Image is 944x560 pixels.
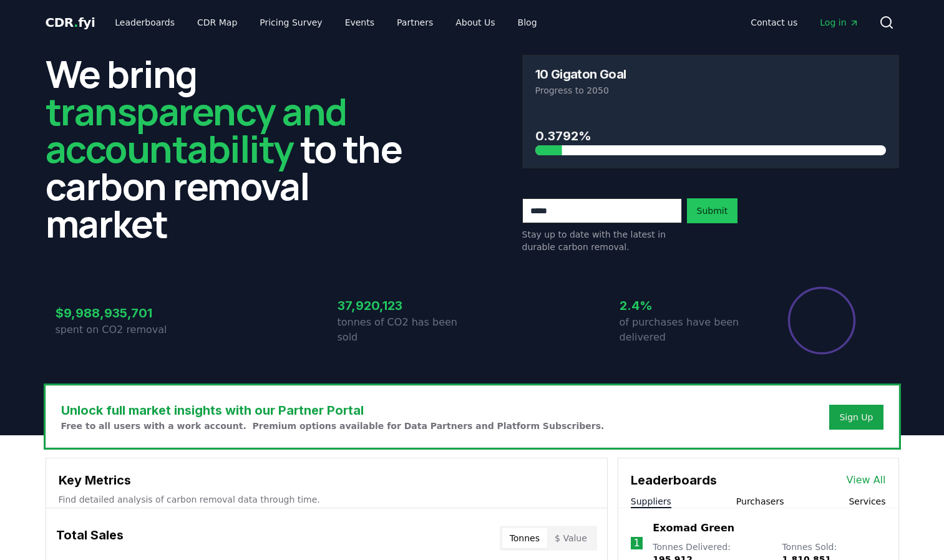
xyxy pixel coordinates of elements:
[502,528,547,548] button: Tonnes
[105,11,185,34] a: Leaderboards
[631,471,717,490] h3: Leaderboards
[736,495,784,508] button: Purchasers
[829,405,883,430] button: Sign Up
[633,536,640,551] p: 1
[847,473,886,488] a: View All
[250,11,332,34] a: Pricing Survey
[59,471,595,490] h3: Key Metrics
[535,84,886,97] p: Progress to 2050
[56,322,190,337] p: spent on CO2 removal
[46,85,347,174] span: transparency and accountability
[535,68,626,80] h3: 10 Gigaton Goal
[535,127,886,145] h3: 0.3792%
[508,11,547,34] a: Blog
[387,11,443,34] a: Partners
[522,228,682,253] p: Stay up to date with the latest in durable carbon removal.
[61,420,605,432] p: Free to all users with a work account. Premium options available for Data Partners and Platform S...
[61,401,605,420] h3: Unlock full market insights with our Partner Portal
[59,493,595,506] p: Find detailed analysis of carbon removal data through time.
[631,495,671,508] button: Suppliers
[547,528,595,548] button: $ Value
[810,11,869,34] a: Log in
[620,315,754,345] p: of purchases have been delivered
[338,296,472,315] h3: 37,920,123
[56,526,124,551] h3: Total Sales
[46,15,95,30] span: CDR fyi
[653,521,734,536] a: Exomad Green
[187,11,247,34] a: CDR Map
[338,315,472,345] p: tonnes of CO2 has been sold
[74,15,78,30] span: .
[445,11,505,34] a: About Us
[335,11,384,34] a: Events
[849,495,885,508] button: Services
[741,11,807,34] a: Contact us
[56,304,190,322] h3: $9,988,935,701
[46,14,95,31] a: CDR.fyi
[839,411,873,423] a: Sign Up
[620,296,754,315] h3: 2.4%
[105,11,547,34] nav: Main
[687,198,738,223] button: Submit
[46,55,422,242] h2: We bring to the carbon removal market
[820,16,859,29] span: Log in
[741,11,869,34] nav: Main
[787,286,857,355] div: Percentage of sales delivered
